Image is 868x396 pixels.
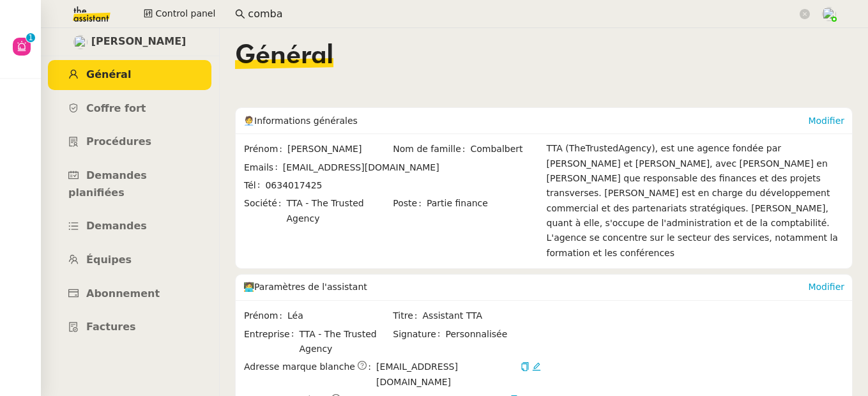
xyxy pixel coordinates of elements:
[26,33,35,42] nz-badge-sup: 1
[808,116,844,126] a: Modifier
[86,135,151,148] span: Procédures
[393,327,445,342] span: Signature
[822,7,836,21] img: users%2FNTfmycKsCFdqp6LX6USf2FmuPJo2%2Favatar%2Fprofile-pic%20(1).png
[86,254,132,266] span: Équipes
[136,5,223,23] button: Control panel
[243,108,808,133] div: 🧑‍💼
[287,308,392,323] span: Léa
[48,127,211,157] a: Procédures
[393,196,427,211] span: Poste
[48,161,211,208] a: Demandes planifiées
[265,180,322,190] span: 0634017425
[48,245,211,275] a: Équipes
[48,60,211,90] a: Général
[48,211,211,241] a: Demandes
[73,35,88,49] img: users%2FIKLoSdUYpqO3VKtFvClzsOpK4zo1%2Favatar%2Faf06e90d-ec00-4204-b74c-a0e221b745fa
[283,162,439,172] span: [EMAIL_ADDRESS][DOMAIN_NAME]
[547,141,845,261] div: TTA (TheTrustedAgency), est une agence fondée par [PERSON_NAME] et [PERSON_NAME], avec [PERSON_NA...
[393,142,470,156] span: Nom de famille
[86,220,147,232] span: Demandes
[86,68,131,80] span: Général
[68,169,147,199] span: Demandes planifiées
[244,360,355,374] span: Adresse marque blanche
[48,94,211,124] a: Coffre fort
[423,308,541,323] span: Assistant TTA
[86,321,136,333] span: Factures
[244,196,286,226] span: Société
[376,360,517,390] span: [EMAIL_ADDRESS][DOMAIN_NAME]
[244,142,287,156] span: Prénom
[155,6,215,21] span: Control panel
[244,160,283,175] span: Emails
[86,287,160,300] span: Abonnement
[243,275,808,300] div: 🧑‍💻
[299,327,392,357] span: TTA - The Trusted Agency
[393,308,422,323] span: Titre
[470,142,540,156] span: Combalbert
[248,6,797,23] input: Rechercher
[28,33,33,45] p: 1
[244,327,299,357] span: Entreprise
[446,327,508,342] span: Personnalisée
[254,282,367,292] span: Paramètres de l'assistant
[48,279,211,309] a: Abonnement
[235,43,333,69] span: Général
[427,196,541,211] span: Partie finance
[244,308,287,323] span: Prénom
[91,33,187,50] span: [PERSON_NAME]
[808,282,844,292] a: Modifier
[254,116,358,126] span: Informations générales
[287,142,392,156] span: [PERSON_NAME]
[244,178,265,193] span: Tél
[286,196,392,226] span: TTA - The Trusted Agency
[86,102,146,114] span: Coffre fort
